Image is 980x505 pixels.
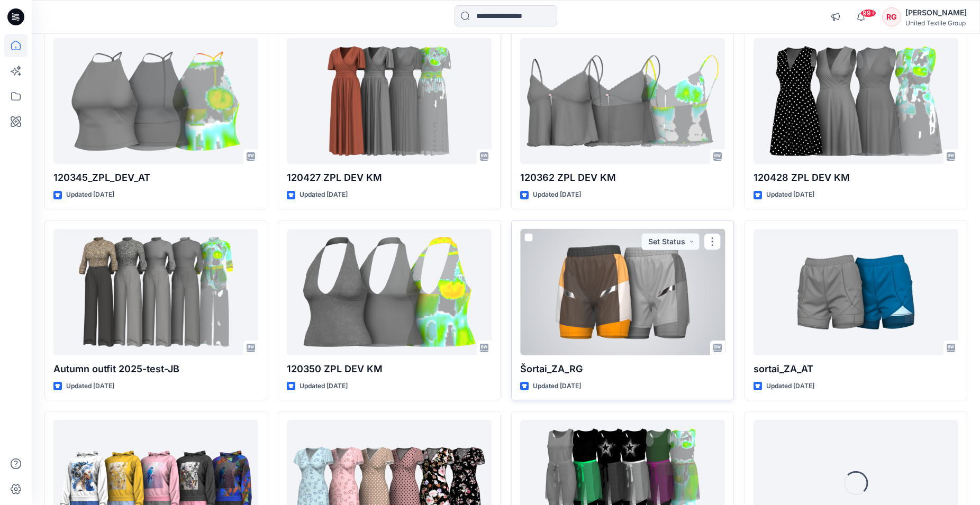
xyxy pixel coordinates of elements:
[882,7,901,26] div: RG
[300,189,348,200] p: Updated [DATE]
[520,362,725,377] p: Šortai_ZA_RG
[754,38,958,164] a: 120428 ZPL DEV KM
[905,19,967,27] div: United Textile Group
[533,189,581,200] p: Updated [DATE]
[53,38,258,164] a: 120345_ZPL_DEV_AT
[66,189,114,200] p: Updated [DATE]
[287,38,492,164] a: 120427 ZPL DEV KM
[754,170,958,185] p: 120428 ZPL DEV KM
[766,189,814,200] p: Updated [DATE]
[520,229,725,355] a: Šortai_ZA_RG
[66,381,114,392] p: Updated [DATE]
[860,9,876,17] span: 99+
[520,38,725,164] a: 120362 ZPL DEV KM
[766,381,814,392] p: Updated [DATE]
[53,170,258,185] p: 120345_ZPL_DEV_AT
[754,362,958,377] p: sortai_ZA_AT
[300,381,348,392] p: Updated [DATE]
[905,6,967,19] div: [PERSON_NAME]
[53,229,258,355] a: Autumn outfit 2025-test-JB
[754,229,958,355] a: sortai_ZA_AT
[287,170,492,185] p: 120427 ZPL DEV KM
[287,362,492,377] p: 120350 ZPL DEV KM
[287,229,492,355] a: 120350 ZPL DEV KM
[53,362,258,377] p: Autumn outfit 2025-test-JB
[520,170,725,185] p: 120362 ZPL DEV KM
[533,381,581,392] p: Updated [DATE]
